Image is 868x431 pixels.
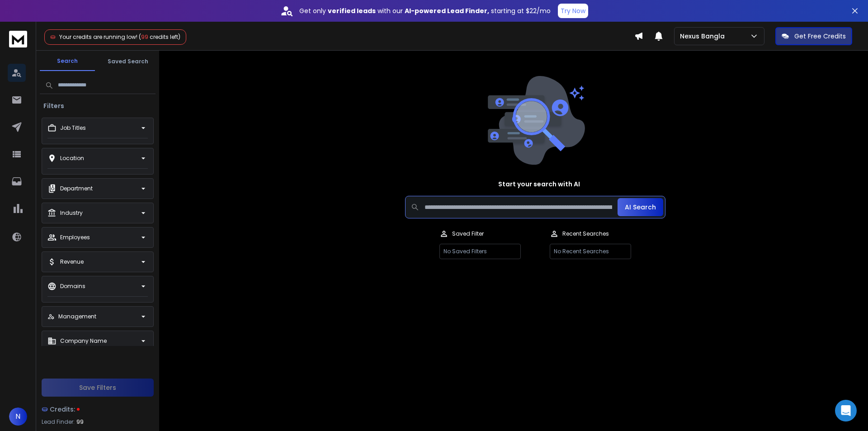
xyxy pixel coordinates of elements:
[141,33,148,41] span: 99
[9,407,27,426] button: N
[561,6,585,15] p: Try Now
[562,230,609,237] p: Recent Searches
[60,185,93,192] p: Department
[299,6,551,15] p: Get only with our starting at $22/mo
[618,198,663,216] button: AI Search
[60,209,83,217] p: Industry
[42,400,154,418] a: Credits:
[100,52,156,71] button: Saved Search
[794,32,846,41] p: Get Free Credits
[60,337,107,345] p: Company Name
[60,258,84,265] p: Revenue
[58,313,96,320] p: Management
[60,124,86,132] p: Job Titles
[59,33,137,41] span: Your credits are running low!
[60,283,85,290] p: Domains
[76,418,84,426] span: 99
[60,155,84,162] p: Location
[50,405,75,414] span: Credits:
[680,32,728,41] p: Nexus Bangla
[40,52,95,71] button: Search
[498,180,580,189] h1: Start your search with AI
[452,230,484,237] p: Saved Filter
[550,244,631,259] p: No Recent Searches
[486,76,585,165] img: image
[139,33,180,41] span: ( credits left)
[775,27,852,45] button: Get Free Credits
[42,418,75,426] p: Lead Finder:
[9,31,27,47] img: logo
[328,6,376,15] strong: verified leads
[439,244,521,259] p: No Saved Filters
[405,6,489,15] strong: AI-powered Lead Finder,
[558,4,588,18] button: Try Now
[40,101,68,110] h3: Filters
[835,400,857,422] div: Open Intercom Messenger
[60,234,90,241] p: Employees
